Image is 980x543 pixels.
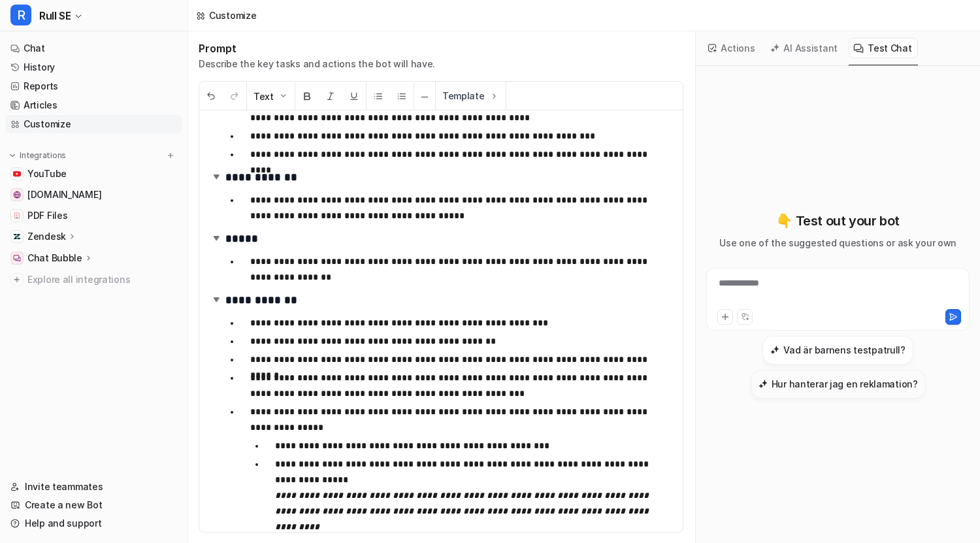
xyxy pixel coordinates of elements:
[166,151,175,160] img: menu_add.svg
[13,212,21,220] img: PDF Files
[20,150,66,161] p: Integrations
[759,379,768,389] img: Hur hanterar jag en reklamation?
[770,345,779,355] img: Vad är barnens testpatrull?
[5,206,182,225] a: PDF FilesPDF Files
[5,514,182,533] a: Help and support
[5,115,182,133] a: Customize
[704,38,760,58] button: Actions
[5,77,182,95] a: Reports
[21,333,204,346] div: [PERSON_NAME]
[224,423,245,444] button: Send a message…
[21,185,204,198] div: If none of the above ____
[27,252,82,265] p: Chat Bubble
[199,82,223,110] button: Undo
[204,5,229,30] button: Home
[295,82,319,110] button: Bold
[37,7,58,28] img: Profile image for eesel
[5,58,182,76] a: History
[27,230,66,243] p: Zendesk
[199,42,435,55] h1: Prompt
[489,91,499,101] img: Template
[766,38,843,58] button: AI Assistant
[772,377,918,391] h3: Hur hanterar jag en reklamation?
[373,91,384,101] img: Unordered List
[719,236,956,250] p: Use one of the suggested questions or ask your own
[210,170,223,183] img: expand-arrow.svg
[41,428,52,438] button: Emoji picker
[849,38,917,58] button: Test Chat
[5,478,182,496] a: Invite teammates
[13,233,21,240] img: Zendesk
[8,151,17,160] img: expand menu
[10,376,251,472] div: daniel.nordh@nordbutiker.se says…
[27,269,177,290] span: Explore all integrations
[751,370,926,399] button: Hur hanterar jag en reklamation?Hur hanterar jag en reklamation?
[349,91,359,101] img: Underline
[5,165,182,183] a: YouTubeYouTube
[63,16,90,29] p: Active
[210,231,223,244] img: expand-arrow.svg
[11,401,250,423] textarea: Message…
[342,82,366,110] button: Underline
[5,39,182,58] a: Chat
[5,186,182,204] a: www.rull.se[DOMAIN_NAME]
[436,82,506,110] button: Template
[13,191,21,199] img: www.rull.se
[390,82,414,110] button: Ordered List
[278,91,288,101] img: Dropdown Down Arrow
[27,209,67,222] span: PDF Files
[57,384,240,448] div: Great, I see that [DOMAIN_NAME] works now. :) Request feature for the page with all the links, ad...
[21,355,79,363] div: eesel • 3h ago
[59,108,198,120] code: zendesk_get_ticket_fields
[229,91,240,101] img: Redo
[319,82,342,110] button: Italic
[21,31,204,82] div: As for determining adjusting the tone of based on channels. You can potentially try something lik...
[21,95,204,146] div: Retrieve the channel by invoking where "fields='via'" and "via='channel'".
[21,275,204,314] div: Sorry for the huge block of text but hopefully this clarifies the questions you had so far!
[210,293,223,306] img: expand-arrow.svg
[62,428,73,438] button: Gif picker
[8,5,33,30] button: go back
[10,5,31,25] span: R
[397,91,407,101] img: Ordered List
[47,376,251,456] div: Great, I see that [DOMAIN_NAME] works now. :) Request feature for the page with all the links, ad...
[21,82,204,95] div: ---
[5,271,182,289] a: Explore all integrations
[776,211,899,231] p: 👇 Test out your bot
[5,149,70,162] button: Integrations
[206,91,216,101] img: Undo
[13,254,21,262] img: Chat Bubble
[20,428,31,438] button: Upload attachment
[302,91,312,101] img: Bold
[10,273,24,286] img: explore all integrations
[414,82,435,110] button: ─
[63,7,91,16] h1: eesel
[83,428,93,438] button: Start recording
[325,91,336,101] img: Italic
[5,496,182,514] a: Create a new Bot
[5,96,182,114] a: Articles
[21,320,204,333] div: Best
[247,82,295,110] button: Text
[762,336,913,365] button: Vad är barnens testpatrull?Vad är barnens testpatrull?
[229,5,253,29] div: Close
[21,146,204,172] div: If the channel is email, <some tone formatting rules>
[223,82,246,110] button: Redo
[367,82,390,110] button: Unordered List
[27,167,67,180] span: YouTube
[21,198,204,211] div: ---
[21,217,204,268] div: Furthermore, other than the sidebar, everything else (including Chat Bubble) should work the same...
[199,58,435,71] p: Describe the key tasks and actions the bot will have.
[209,8,256,22] div: Customize
[13,170,21,178] img: YouTube
[39,7,71,25] span: Rull SE
[783,343,905,357] h3: Vad är barnens testpatrull?
[21,172,204,185] div: If the channel is ___, ____
[27,188,101,201] span: [DOMAIN_NAME]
